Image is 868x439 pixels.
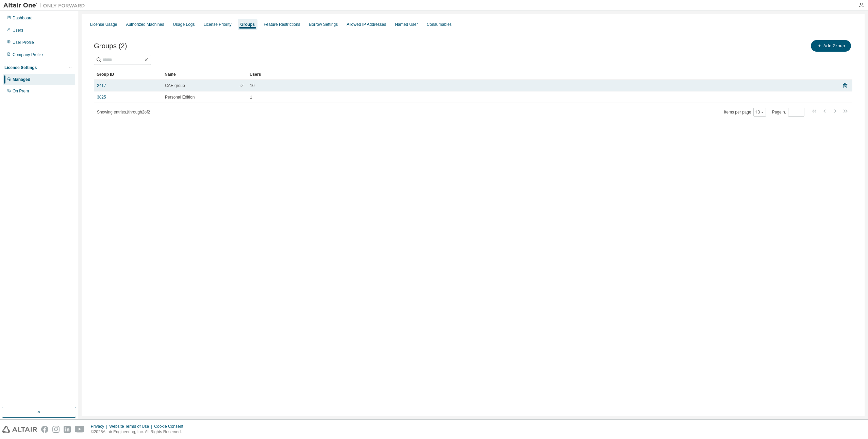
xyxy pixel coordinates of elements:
[811,40,851,52] button: Add Group
[109,424,154,429] div: Website Terms of Use
[41,426,48,433] img: facebook.svg
[250,69,833,80] div: Users
[13,40,34,45] div: User Profile
[13,77,30,82] div: Managed
[165,83,185,88] span: CAE group
[755,109,764,115] button: 10
[154,424,187,429] div: Cookie Consent
[240,22,255,27] div: Groups
[97,69,159,80] div: Group ID
[13,52,43,57] div: Company Profile
[173,22,195,27] div: Usage Logs
[309,22,338,27] div: Borrow Settings
[75,426,85,433] img: youtube.svg
[724,108,766,117] span: Items per page
[126,22,164,27] div: Authorized Machines
[165,94,195,100] span: Personal Edition
[97,83,106,88] a: 2417
[2,426,37,433] img: altair_logo.svg
[250,94,252,100] span: 1
[13,28,23,33] div: Users
[347,22,386,27] div: Allowed IP Addresses
[427,22,452,27] div: Consumables
[91,429,187,435] p: © 2025 Altair Engineering, Inc. All Rights Reserved.
[13,15,33,21] div: Dashboard
[4,65,37,70] div: License Settings
[250,83,254,88] span: 10
[772,108,804,117] span: Page n.
[64,426,71,433] img: linkedin.svg
[165,69,244,80] div: Name
[204,22,232,27] div: License Priority
[97,110,150,115] span: Showing entries 1 through 2 of 2
[91,424,109,429] div: Privacy
[52,426,60,433] img: instagram.svg
[395,22,418,27] div: Named User
[94,42,127,50] span: Groups (2)
[13,88,29,94] div: On Prem
[264,22,300,27] div: Feature Restrictions
[3,2,88,9] img: Altair One
[90,22,117,27] div: License Usage
[97,94,106,100] a: 3825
